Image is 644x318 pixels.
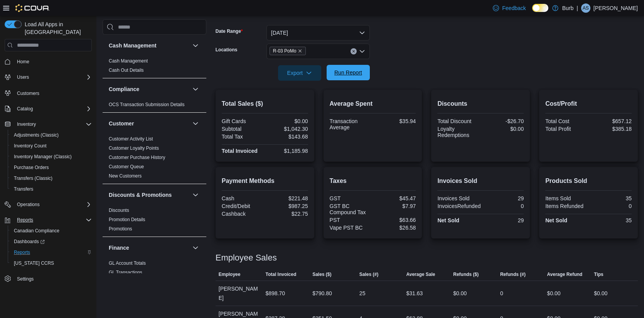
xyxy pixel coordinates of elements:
[266,203,308,209] div: $987.25
[482,217,524,223] div: 29
[222,176,308,186] h2: Payment Methods
[11,259,57,268] a: [US_STATE] CCRS
[8,130,95,140] button: Adjustments (Classic)
[109,173,142,179] a: New Customers
[109,58,148,64] a: Cash Management
[222,99,308,108] h2: Total Sales ($)
[14,200,92,209] span: Operations
[593,3,638,13] p: [PERSON_NAME]
[14,57,32,66] a: Home
[8,140,95,151] button: Inventory Count
[490,0,529,16] a: Feedback
[109,145,159,151] span: Customer Loyalty Points
[590,195,632,201] div: 35
[191,119,200,128] button: Customer
[2,215,95,225] button: Reports
[219,271,241,277] span: Employee
[109,244,129,252] h3: Finance
[265,289,285,298] div: $898.70
[222,134,263,140] div: Total Tax
[11,163,52,172] a: Purchase Orders
[11,130,62,140] a: Adjustments (Classic)
[14,132,59,138] span: Adjustments (Classic)
[482,126,524,132] div: $0.00
[109,136,153,142] a: Customer Activity List
[266,126,308,132] div: $1,042.30
[502,4,526,12] span: Feedback
[14,120,92,129] span: Inventory
[109,58,148,64] span: Cash Management
[8,162,95,173] button: Purchase Orders
[8,173,95,184] button: Transfers (Classic)
[216,28,243,34] label: Date Range
[109,42,157,49] h3: Cash Management
[330,99,416,108] h2: Average Spent
[14,260,54,266] span: [US_STATE] CCRS
[17,201,40,208] span: Operations
[17,106,33,112] span: Catalog
[109,120,189,127] button: Customer
[11,226,62,235] a: Canadian Compliance
[283,65,317,81] span: Export
[11,184,92,194] span: Transfers
[406,271,435,277] span: Average Sale
[374,225,416,231] div: $26.58
[14,175,52,181] span: Transfers (Classic)
[547,289,561,298] div: $0.00
[14,215,36,225] button: Reports
[109,68,144,73] a: Cash Out Details
[14,104,92,113] span: Catalog
[109,164,144,170] span: Customer Queue
[103,56,206,78] div: Cash Management
[577,3,578,13] p: |
[327,65,370,80] button: Run Report
[266,211,308,217] div: $22.75
[14,228,59,234] span: Canadian Compliance
[109,191,172,199] h3: Discounts & Promotions
[266,118,308,124] div: $0.00
[545,176,632,186] h2: Products Sold
[547,271,583,277] span: Average Refund
[374,118,416,124] div: $35.94
[11,237,92,246] span: Dashboards
[109,260,146,266] a: GL Account Totals
[11,237,48,246] a: Dashboards
[2,273,95,284] button: Settings
[103,134,206,184] div: Customer
[222,195,263,201] div: Cash
[17,59,29,65] span: Home
[222,118,263,124] div: Gift Cards
[11,152,75,161] a: Inventory Manager (Classic)
[359,271,378,277] span: Sales (#)
[14,104,36,113] button: Catalog
[14,154,72,160] span: Inventory Manager (Classic)
[8,151,95,162] button: Inventory Manager (Classic)
[109,101,185,108] span: OCS Transaction Submission Details
[312,289,332,298] div: $790.80
[482,118,524,124] div: -$26.70
[14,73,92,82] span: Users
[453,271,479,277] span: Refunds ($)
[14,88,92,98] span: Customers
[437,118,479,124] div: Total Discount
[278,65,321,81] button: Export
[11,248,92,257] span: Reports
[109,173,142,179] span: New Customers
[14,120,39,129] button: Inventory
[11,152,92,161] span: Inventory Manager (Classic)
[351,48,357,54] button: Clear input
[17,74,29,80] span: Users
[109,120,134,127] h3: Customer
[359,48,365,54] button: Open list of options
[374,203,416,209] div: $7.97
[590,126,632,132] div: $385.18
[109,155,165,160] a: Customer Purchase History
[109,164,144,169] a: Customer Queue
[109,226,132,232] span: Promotions
[11,174,56,183] a: Transfers (Classic)
[222,126,263,132] div: Subtotal
[222,203,263,209] div: Credit/Debit
[374,217,416,223] div: $63.66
